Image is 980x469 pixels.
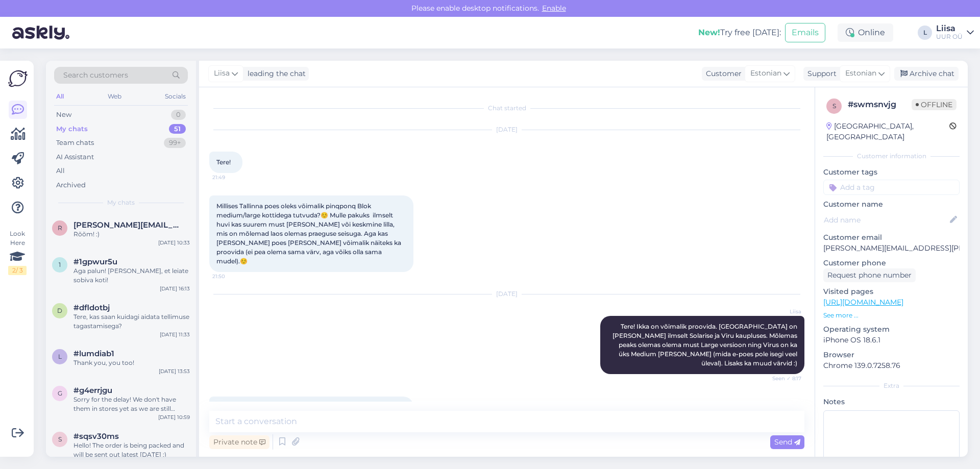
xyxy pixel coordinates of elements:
span: g [58,389,62,397]
div: [DATE] 10:33 [158,239,190,246]
div: Rõõm! :) [73,230,190,239]
div: New [56,110,71,120]
p: Browser [823,350,960,360]
div: 0 [171,110,186,120]
div: Look Here [8,229,27,275]
div: Online [838,23,893,42]
div: Tere, kas saan kuidagi aidata tellimuse tagastamisega? [73,312,190,331]
span: Estonian [845,68,876,79]
div: Aga palun! [PERSON_NAME], et leiate sobiva koti! [73,266,190,285]
div: [GEOGRAPHIC_DATA], [GEOGRAPHIC_DATA] [826,121,949,142]
div: Request phone number [823,268,916,282]
div: Customer information [823,152,960,161]
span: 1 [59,261,61,268]
p: Customer tags [823,167,960,178]
div: Thank you, you too! [73,358,190,367]
div: leading the chat [243,68,306,79]
span: Millises Tallinna poes oleks võimalik pinqponq Blok medium/large kottidega tutvuda?☺️ Mulle pakuk... [216,202,403,265]
div: [DATE] [209,125,804,134]
span: #1gpwur5u [73,257,117,266]
div: Extra [823,381,960,390]
span: Send [774,437,800,447]
span: 21:49 [212,174,251,181]
p: Customer email [823,232,960,243]
span: My chats [107,198,135,207]
a: LiisaUUR OÜ [936,24,974,41]
span: s [58,435,62,443]
span: Tere! [216,158,231,166]
p: [PERSON_NAME][EMAIL_ADDRESS][PERSON_NAME][DOMAIN_NAME] [823,243,960,254]
p: Operating system [823,324,960,335]
span: Seen ✓ 8:17 [763,375,801,382]
div: Liisa [936,24,963,33]
span: d [57,307,62,314]
span: Search customers [63,70,128,81]
b: New! [698,28,720,37]
span: Liisa [763,308,801,315]
span: #dfldotbj [73,303,110,312]
span: r [58,224,62,232]
p: See more ... [823,311,960,320]
div: Chat started [209,104,804,113]
span: ruth.parman.8@gmail.com [73,220,180,230]
div: My chats [56,124,88,134]
div: Socials [163,90,188,103]
p: Customer name [823,199,960,210]
p: Customer phone [823,258,960,268]
span: s [832,102,836,110]
div: Team chats [56,138,94,148]
span: Estonian [750,68,781,79]
input: Add name [824,214,948,226]
p: iPhone OS 18.6.1 [823,335,960,345]
div: Archive chat [894,67,959,81]
input: Add a tag [823,180,960,195]
p: Visited pages [823,286,960,297]
div: Sorry for the delay! We don't have them in stores yet as we are still selling spring/summer colle... [73,395,190,413]
div: Support [803,68,837,79]
span: Offline [912,99,957,110]
div: 51 [169,124,186,134]
span: #sqsv30ms [73,432,119,441]
div: Web [106,90,124,103]
img: Askly Logo [8,69,28,88]
div: AI Assistant [56,152,94,162]
div: # swmsnvjg [848,98,912,111]
span: l [58,353,62,360]
span: Tere! Ikka on võimalik proovida. [GEOGRAPHIC_DATA] on [PERSON_NAME] ilmselt Solarise ja Viru kaup... [612,323,799,367]
a: [URL][DOMAIN_NAME] [823,298,903,307]
div: 2 / 3 [8,266,27,275]
span: #lumdiab1 [73,349,114,358]
div: Try free [DATE]: [698,27,781,39]
span: Enable [539,4,569,13]
div: 99+ [164,138,186,148]
div: Hello! The order is being packed and will be sent out latest [DATE] :) [73,441,190,459]
div: Customer [702,68,742,79]
div: [DATE] 11:33 [160,331,190,338]
div: UUR OÜ [936,33,963,41]
div: [DATE] 16:13 [160,285,190,292]
p: Notes [823,397,960,407]
div: All [56,166,65,176]
div: All [54,90,66,103]
span: 21:50 [212,273,251,280]
div: [DATE] [209,289,804,299]
div: [DATE] 10:59 [158,413,190,421]
button: Emails [785,23,825,42]
p: Chrome 139.0.7258.76 [823,360,960,371]
div: L [918,26,932,40]
span: Liisa [214,68,230,79]
div: Archived [56,180,86,190]
span: #g4errjgu [73,386,112,395]
div: [DATE] 13:53 [159,367,190,375]
div: Private note [209,435,269,449]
